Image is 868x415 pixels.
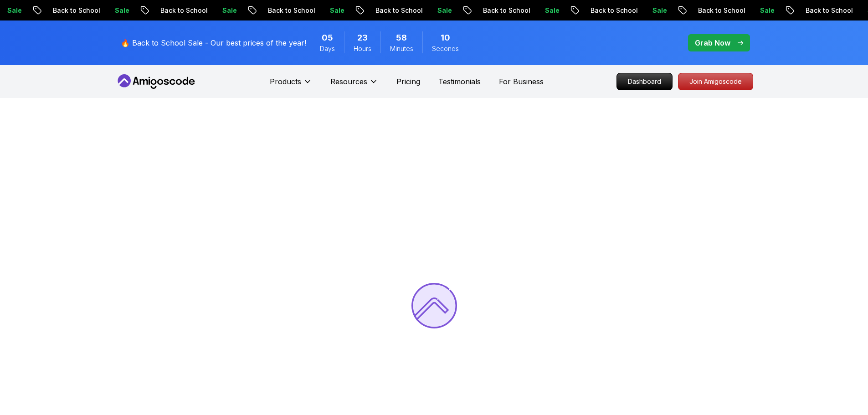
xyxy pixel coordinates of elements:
p: Grab Now [695,37,730,48]
p: Sale [426,6,456,15]
span: Minutes [390,44,413,53]
p: Sale [211,6,241,15]
p: Dashboard [617,73,672,90]
span: 58 Minutes [396,31,407,44]
span: Days [320,44,335,53]
p: Sale [534,6,563,15]
a: For Business [499,76,544,87]
span: 23 Hours [357,31,368,44]
p: Back to School [472,6,534,15]
span: Hours [354,44,371,53]
button: Products [270,76,312,94]
p: Back to School [149,6,211,15]
span: 5 Days [322,31,333,44]
p: Sale [642,6,671,15]
p: 🔥 Back to School Sale - Our best prices of the year! [121,37,306,48]
a: Pricing [396,76,420,87]
p: Products [270,76,301,87]
p: Back to School [257,6,319,15]
p: Back to School [795,6,857,15]
a: Dashboard [616,73,673,90]
span: 10 Seconds [441,31,450,44]
p: Sale [749,6,778,15]
p: Join Amigoscode [678,73,753,90]
a: Join Amigoscode [678,73,753,90]
p: Sale [319,6,348,15]
a: Testimonials [438,76,481,87]
p: Resources [330,76,367,87]
span: Seconds [432,44,459,53]
button: Resources [330,76,378,94]
p: Back to School [365,6,426,15]
p: Back to School [687,6,749,15]
p: Back to School [42,6,104,15]
p: Back to School [580,6,642,15]
p: Sale [104,6,133,15]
